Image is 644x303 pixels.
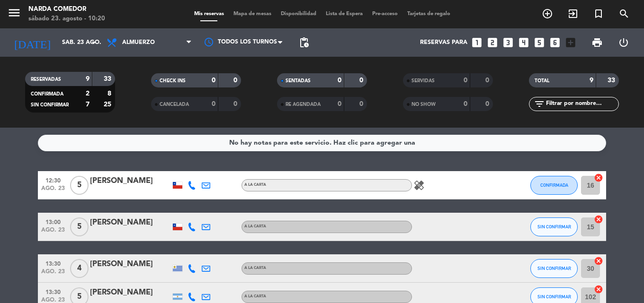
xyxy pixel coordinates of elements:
span: ago. 23 [41,227,65,238]
div: [PERSON_NAME] [90,216,170,229]
i: looks_one [471,36,483,49]
span: SERVIDAS [411,78,435,83]
span: Tarjetas de regalo [402,11,455,17]
span: SENTADAS [286,78,311,83]
span: 13:30 [41,286,65,297]
span: 12:30 [41,174,65,185]
span: A LA CARTA [244,225,266,228]
i: cancel [594,256,603,266]
span: Almuerzo [122,39,155,46]
strong: 0 [485,77,491,84]
span: Mapa de mesas [229,11,276,17]
button: CONFIRMADA [530,176,578,195]
strong: 0 [464,101,467,107]
div: [PERSON_NAME] [90,258,170,270]
i: add_circle_outline [542,8,553,19]
button: menu [7,6,21,23]
span: A LA CARTA [244,183,266,187]
strong: 33 [608,77,617,84]
span: Pre-acceso [367,11,402,17]
div: [PERSON_NAME] [90,286,170,299]
strong: 0 [338,77,341,84]
span: RESERVADAS [31,77,61,82]
i: filter_list [534,98,545,110]
span: CONFIRMADA [540,182,568,188]
strong: 0 [338,101,341,107]
span: ago. 23 [41,185,65,196]
span: SIN CONFIRMAR [537,266,571,271]
span: CONFIRMADA [31,92,63,96]
i: cancel [594,285,603,294]
i: arrow_drop_down [88,37,99,48]
i: looks_5 [533,36,546,49]
strong: 0 [485,101,491,107]
i: power_settings_new [618,37,629,48]
i: looks_4 [518,36,530,49]
span: 4 [70,259,89,278]
i: turned_in_not [593,8,604,19]
strong: 0 [212,77,215,84]
div: Narda Comedor [28,5,105,14]
span: TOTAL [535,78,549,83]
i: exit_to_app [567,8,579,19]
input: Filtrar por nombre... [545,99,618,109]
div: sábado 23. agosto - 10:20 [28,14,105,24]
i: cancel [594,173,603,182]
i: [DATE] [7,32,57,53]
span: CHECK INS [160,78,186,83]
span: ago. 23 [41,268,65,279]
span: A LA CARTA [244,294,266,298]
div: No hay notas para este servicio. Haz clic para agregar una [229,138,415,148]
span: 5 [70,176,89,195]
div: LOG OUT [610,28,637,57]
strong: 25 [104,101,113,108]
i: search [618,8,630,19]
strong: 0 [464,77,467,84]
strong: 0 [233,101,239,107]
span: SIN CONFIRMAR [31,103,69,107]
button: SIN CONFIRMAR [530,217,578,236]
span: Reservas para [420,39,467,46]
i: add_box [564,36,577,49]
i: menu [7,6,21,20]
span: Lista de Espera [321,11,367,17]
strong: 9 [590,77,593,84]
strong: 0 [233,77,239,84]
span: A LA CARTA [244,266,266,270]
span: 13:00 [41,216,65,227]
strong: 9 [86,76,89,82]
span: 13:30 [41,258,65,268]
span: Mis reservas [189,11,229,17]
span: 5 [70,217,89,236]
i: cancel [594,215,603,224]
div: [PERSON_NAME] [90,175,170,187]
strong: 0 [359,77,365,84]
span: NO SHOW [411,102,436,107]
span: CANCELADA [160,102,189,107]
span: RE AGENDADA [286,102,321,107]
strong: 0 [212,101,215,107]
strong: 33 [104,76,113,82]
i: healing [413,180,425,191]
strong: 8 [107,90,113,97]
i: looks_two [486,36,499,49]
span: pending_actions [298,37,310,48]
span: SIN CONFIRMAR [537,224,571,229]
button: SIN CONFIRMAR [530,259,578,278]
strong: 0 [359,101,365,107]
i: looks_6 [549,36,561,49]
span: Disponibilidad [276,11,321,17]
span: print [591,37,603,48]
i: looks_3 [502,36,514,49]
strong: 2 [86,90,89,97]
span: SIN CONFIRMAR [537,294,571,299]
strong: 7 [86,101,89,108]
